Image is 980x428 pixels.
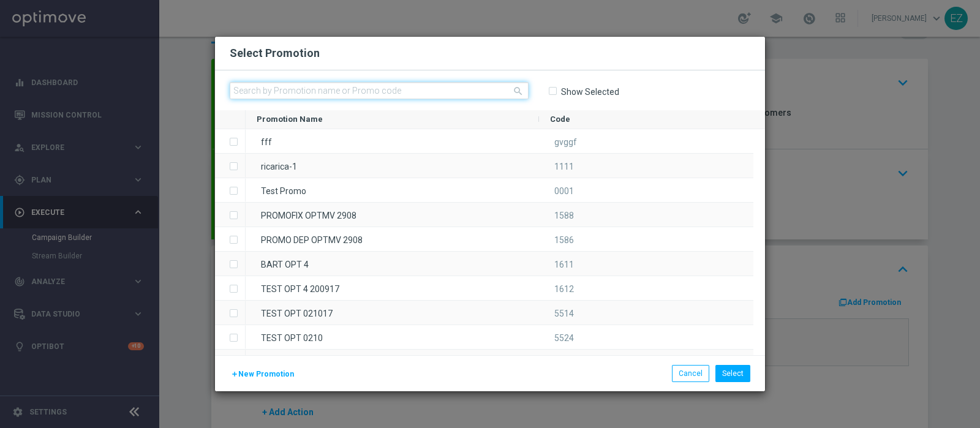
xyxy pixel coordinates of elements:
[554,260,574,269] span: 1611
[554,235,574,245] span: 1586
[246,301,539,325] div: TEST OPT 021017
[246,129,539,153] div: fff
[215,276,246,301] div: Press SPACE to select this row.
[246,325,539,349] div: TEST OPT 0210
[246,178,753,203] div: Press SPACE to select this row.
[246,350,753,374] div: Press SPACE to select this row.
[550,115,570,124] span: Code
[215,203,246,227] div: Press SPACE to select this row.
[513,86,524,97] i: search
[554,211,574,220] span: 1588
[246,203,539,227] div: PROMOFIX OPTMV 2908
[231,370,238,378] i: add
[715,365,750,382] button: Select
[554,309,574,318] span: 5514
[246,154,753,178] div: Press SPACE to select this row.
[215,325,246,350] div: Press SPACE to select this row.
[230,46,320,61] h2: Select Promotion
[246,227,539,251] div: PROMO DEP OPTMV 2908
[554,333,574,343] span: 5524
[215,129,246,154] div: Press SPACE to select this row.
[230,82,529,99] input: Search by Promotion name or Promo code
[215,301,246,325] div: Press SPACE to select this row.
[238,370,294,378] span: New Promotion
[215,350,246,374] div: Press SPACE to select this row.
[246,252,753,276] div: Press SPACE to select this row.
[246,178,539,202] div: Test Promo
[246,276,539,300] div: TEST OPT 4 200917
[554,162,574,171] span: 1111
[257,115,323,124] span: Promotion Name
[554,284,574,294] span: 1612
[246,350,539,374] div: TEST OPT0310
[230,367,295,381] button: New Promotion
[246,301,753,325] div: Press SPACE to select this row.
[246,154,539,178] div: ricarica-1
[246,203,753,227] div: Press SPACE to select this row.
[215,178,246,203] div: Press SPACE to select this row.
[560,86,619,97] label: Show Selected
[672,365,709,382] button: Cancel
[246,252,539,276] div: BART OPT 4
[554,186,574,196] span: 0001
[215,252,246,276] div: Press SPACE to select this row.
[554,137,577,147] span: gvggf
[246,325,753,350] div: Press SPACE to select this row.
[215,227,246,252] div: Press SPACE to select this row.
[215,154,246,178] div: Press SPACE to select this row.
[246,276,753,301] div: Press SPACE to select this row.
[246,227,753,252] div: Press SPACE to select this row.
[246,129,753,154] div: Press SPACE to select this row.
